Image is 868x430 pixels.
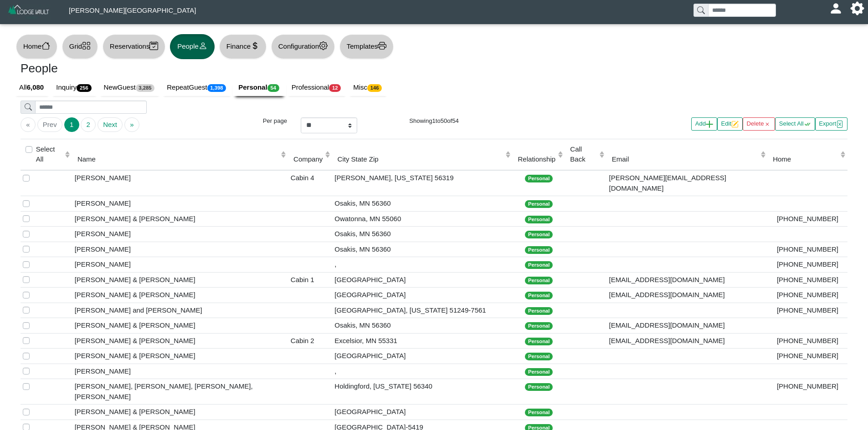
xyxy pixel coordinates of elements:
td: [PERSON_NAME] and [PERSON_NAME] [72,303,288,318]
span: 54 [267,84,279,92]
span: 256 [77,84,91,92]
span: Personal [525,322,553,330]
svg: person [199,41,207,50]
span: 146 [367,84,382,92]
button: Gridgrid [62,34,98,59]
a: Personal54 [233,79,286,96]
td: Cabin 4 [288,170,332,196]
span: 1,398 [207,84,226,92]
ul: Pagination [21,117,217,132]
svg: check all [804,121,811,128]
h3: People [21,61,427,76]
button: Go to next page [98,117,123,132]
span: Personal [525,292,553,299]
td: [PERSON_NAME] & [PERSON_NAME] [72,272,288,288]
span: Personal [525,338,553,345]
td: [GEOGRAPHIC_DATA] [332,349,513,364]
svg: search [697,6,704,14]
svg: gear [319,41,328,50]
b: 6,080 [27,83,44,91]
td: Cabin 1 [288,272,332,288]
div: Email [612,154,758,165]
span: Personal [525,409,553,416]
svg: grid [82,41,91,50]
a: Inquiry256 [51,79,98,96]
svg: pencil square [731,121,739,128]
span: Personal [525,277,553,284]
div: [PHONE_NUMBER] [770,305,845,316]
div: [PHONE_NUMBER] [770,214,845,224]
td: , [332,364,513,379]
a: Misc146 [348,79,389,96]
span: Personal [525,216,553,223]
button: Go to page 2 [81,117,96,132]
svg: file excel [836,121,843,128]
span: Personal [525,261,553,269]
svg: house [41,41,50,50]
td: [PERSON_NAME], [PERSON_NAME], [PERSON_NAME], [PERSON_NAME] [72,379,288,405]
span: 1 [432,117,435,124]
a: Professional12 [286,79,348,96]
button: Financecurrency dollar [219,34,267,59]
svg: x [764,121,771,128]
span: 12 [329,84,341,92]
button: Exportfile excel [815,117,847,131]
td: [EMAIL_ADDRESS][DOMAIN_NAME] [606,318,767,334]
button: Select Allcheck all [775,117,815,131]
td: Holdingford, [US_STATE] 56340 [332,379,513,405]
td: [PERSON_NAME], [US_STATE] 56319 [332,170,513,196]
div: [PHONE_NUMBER] [770,259,845,270]
a: RepeatGuest1,398 [161,79,233,96]
button: Go to page 1 [64,117,79,132]
div: Call Back [570,144,597,165]
div: [PHONE_NUMBER] [770,336,845,346]
button: Peopleperson [170,34,214,59]
h6: Showing to of [371,117,497,125]
span: Personal [525,353,553,360]
button: Templatesprinter [339,34,394,59]
div: City State Zip [338,154,503,165]
td: Owatonna, MN 55060 [332,211,513,227]
button: Reservationscalendar2 check [103,34,165,59]
td: [PERSON_NAME] & [PERSON_NAME] [72,405,288,420]
td: Cabin 2 [288,333,332,349]
span: Personal [525,368,553,376]
button: Deletex [743,117,775,131]
td: [PERSON_NAME] & [PERSON_NAME] [72,333,288,349]
td: [EMAIL_ADDRESS][DOMAIN_NAME] [606,333,767,349]
svg: gear fill [854,5,861,12]
td: [PERSON_NAME] [72,257,288,273]
td: [GEOGRAPHIC_DATA] [332,272,513,288]
h6: Per page [231,117,287,125]
button: Editpencil square [717,117,743,131]
svg: currency dollar [251,41,259,50]
span: Personal [525,231,553,238]
span: Personal [525,200,553,208]
td: [PERSON_NAME][EMAIL_ADDRESS][DOMAIN_NAME] [606,170,767,196]
div: [PHONE_NUMBER] [770,381,845,392]
td: [PERSON_NAME] & [PERSON_NAME] [72,349,288,364]
td: [GEOGRAPHIC_DATA] [332,288,513,303]
div: [PHONE_NUMBER] [770,351,845,361]
button: Go to last page [124,117,139,132]
td: Excelsior, MN 55331 [332,333,513,349]
div: Home [773,154,838,165]
a: NewGuest3,285 [98,79,162,96]
td: [PERSON_NAME] [72,364,288,379]
td: [PERSON_NAME] [72,170,288,196]
span: Personal [525,307,553,315]
div: Relationship [518,154,556,165]
svg: calendar2 check [149,41,158,50]
div: [PHONE_NUMBER] [770,290,845,300]
td: Osakis, MN 56360 [332,242,513,257]
button: Homehouse [16,34,57,59]
td: [EMAIL_ADDRESS][DOMAIN_NAME] [606,272,767,288]
button: Addplus [691,117,717,131]
a: All6,080 [14,79,51,96]
div: Name [77,154,279,165]
label: Select All [36,144,63,165]
div: Company [293,154,323,165]
td: [EMAIL_ADDRESS][DOMAIN_NAME] [606,288,767,303]
td: [PERSON_NAME] [72,227,288,242]
svg: search [25,103,32,111]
